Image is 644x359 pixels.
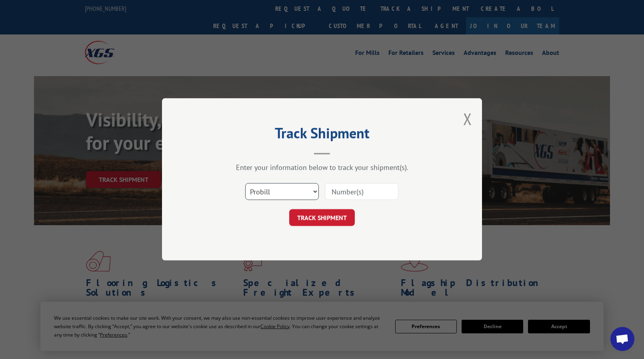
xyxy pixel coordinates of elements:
[325,184,398,200] input: Number(s)
[289,210,355,226] button: TRACK SHIPMENT
[202,163,442,172] div: Enter your information below to track your shipment(s).
[610,327,634,351] div: Open chat
[463,108,472,129] button: Close modal
[202,127,442,143] h2: Track Shipment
